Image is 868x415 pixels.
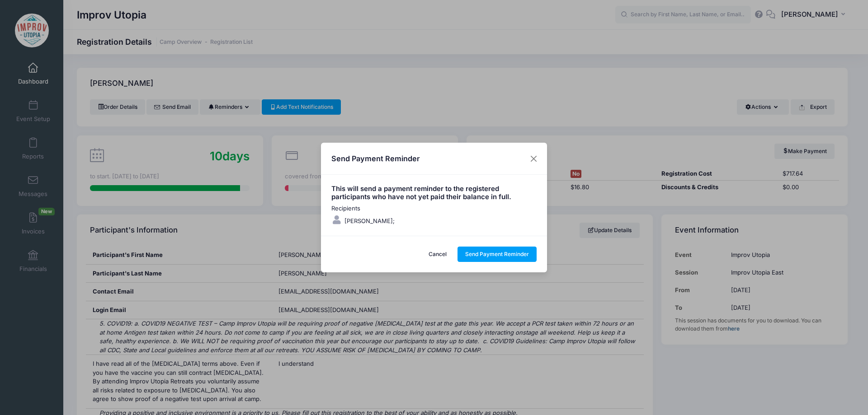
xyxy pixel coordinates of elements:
label: Recipients [331,204,366,213]
button: Send Payment Reminder [458,247,537,262]
span: [PERSON_NAME]; [344,217,395,224]
h4: Send Payment Reminder [331,153,420,164]
h5: This will send a payment reminder to the registered participants who have not yet paid their bala... [331,185,537,201]
button: Close [526,150,542,167]
button: Cancel [421,247,455,262]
